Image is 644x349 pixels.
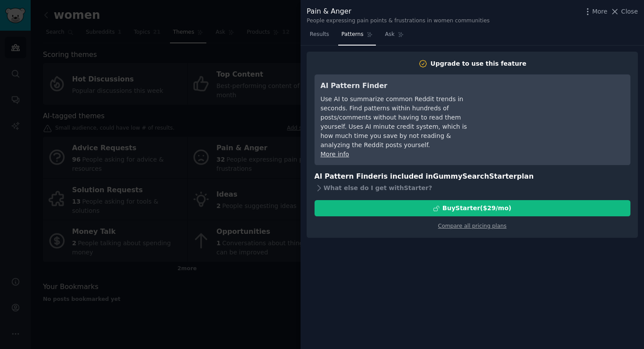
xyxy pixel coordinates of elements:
[315,171,630,182] h3: AI Pattern Finder is included in plan
[321,151,349,158] a: More info
[338,28,375,46] a: Patterns
[442,204,511,213] div: Buy Starter ($ 29 /mo )
[315,200,630,216] button: BuyStarter($29/mo)
[493,81,624,146] iframe: YouTube video player
[583,7,608,16] button: More
[310,31,329,39] span: Results
[385,31,395,39] span: Ask
[307,17,490,25] div: People expressing pain points & frustrations in women communities
[321,95,481,150] div: Use AI to summarize common Reddit trends in seconds. Find patterns within hundreds of posts/comme...
[433,172,517,180] span: GummySearch Starter
[321,81,481,92] h3: AI Pattern Finder
[431,59,527,68] div: Upgrade to use this feature
[592,7,608,16] span: More
[307,6,490,17] div: Pain & Anger
[315,182,630,194] div: What else do I get with Starter ?
[610,7,638,16] button: Close
[341,31,363,39] span: Patterns
[307,28,332,46] a: Results
[382,28,407,46] a: Ask
[438,223,506,229] a: Compare all pricing plans
[621,7,638,16] span: Close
